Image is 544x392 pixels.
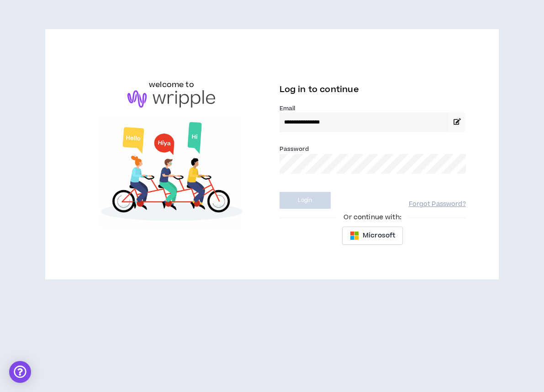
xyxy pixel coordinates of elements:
[363,231,395,241] span: Microsoft
[337,212,407,222] span: Or continue with:
[409,200,466,209] a: Forgot Password?
[149,79,194,90] h6: welcome to
[280,145,309,153] label: Password
[280,104,466,113] label: Email
[280,192,331,209] button: Login
[78,117,264,229] img: Welcome to Wripple
[280,84,359,95] span: Log in to continue
[9,361,31,383] div: Open Intercom Messenger
[342,227,403,245] button: Microsoft
[127,90,215,108] img: logo-brand.png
